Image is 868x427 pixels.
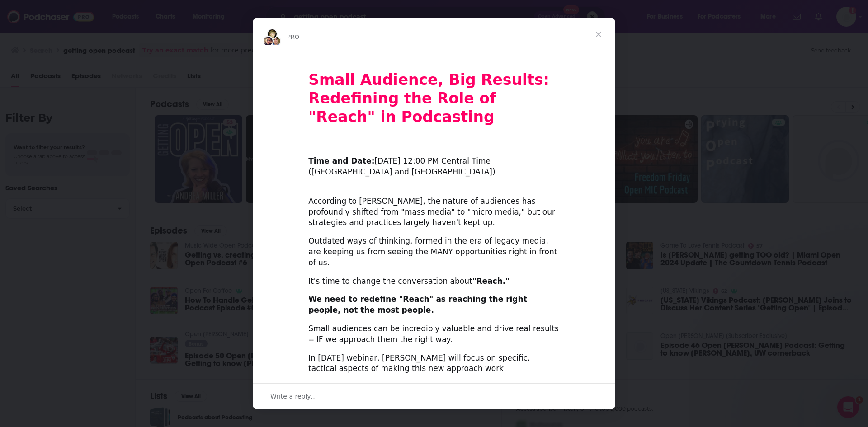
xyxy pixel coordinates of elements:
img: Sydney avatar [263,36,274,47]
img: Barbara avatar [267,28,278,39]
div: Small audiences can be incredibly valuable and drive real results -- IF we approach them the righ... [308,324,560,345]
div: In [DATE] webinar, [PERSON_NAME] will focus on specific, tactical aspects of making this new appr... [308,353,560,375]
b: Small Audience, Big Results: Redefining the Role of "Reach" in Podcasting [308,71,549,126]
div: It's time to change the conversation about [308,276,560,287]
span: PRO [287,33,299,40]
b: Time and Date: [308,156,374,165]
b: "Reach." [472,277,509,286]
img: Dave avatar [270,36,281,47]
span: Write a reply… [270,390,317,402]
b: We need to redefine "Reach" as reaching the right people, not the most people. [308,295,527,314]
div: Outdated ways of thinking, formed in the era of legacy media, are keeping us from seeing the MANY... [308,236,560,268]
div: Open conversation and reply [253,383,615,409]
div: According to [PERSON_NAME], the nature of audiences has profoundly shifted from "mass media" to "... [308,185,560,228]
div: ​ [DATE] 12:00 PM Central Time ([GEOGRAPHIC_DATA] and [GEOGRAPHIC_DATA]) [308,145,560,178]
span: Close [582,18,615,51]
